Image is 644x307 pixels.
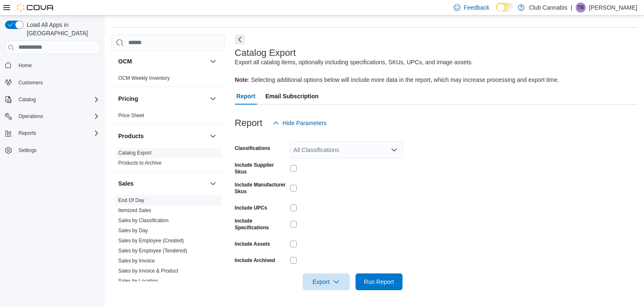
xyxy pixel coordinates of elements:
[15,145,100,155] span: Settings
[18,130,36,136] span: Reports
[112,148,225,171] div: Products
[18,147,36,154] span: Settings
[118,278,158,284] span: Sales by Location
[15,60,35,71] a: Home
[18,79,43,86] span: Customers
[235,181,287,195] label: Include Manufacturer Skus
[118,218,169,223] a: Sales by Classification
[356,273,402,290] button: Run Report
[15,77,100,88] span: Customers
[2,110,103,122] button: Operations
[118,113,144,118] a: Price Sheet
[576,3,586,13] div: Terry Barnett
[15,78,46,88] a: Customers
[15,60,100,71] span: Home
[118,75,170,81] span: OCM Weekly Inventory
[118,112,144,119] span: Price Sheet
[265,88,319,105] span: Email Subscription
[23,21,100,37] span: Load All Apps in [GEOGRAPHIC_DATA]
[118,150,151,156] a: Catalog Export
[17,3,55,12] img: Cova
[15,111,100,121] span: Operations
[15,145,40,155] a: Settings
[15,111,47,121] button: Operations
[118,150,151,156] span: Catalog Export
[236,88,255,105] span: Report
[2,59,103,71] button: Home
[208,131,218,141] button: Products
[5,56,100,178] nav: Complex example
[118,217,169,224] span: Sales by Classification
[118,247,187,254] span: Sales by Employee (Tendered)
[235,162,287,175] label: Include Supplier Skus
[571,3,572,13] p: |
[208,178,218,189] button: Sales
[118,179,134,188] h3: Sales
[118,228,148,234] a: Sales by Day
[118,257,155,264] span: Sales by Invoice
[235,145,270,152] label: Classifications
[235,118,262,128] h3: Report
[118,258,155,264] a: Sales by Invoice
[118,57,206,66] button: OCM
[15,94,100,105] span: Catalog
[283,119,327,127] span: Hide Parameters
[118,268,178,274] span: Sales by Invoice & Product
[18,96,36,103] span: Catalog
[18,62,32,69] span: Home
[2,127,103,139] button: Reports
[2,144,103,156] button: Settings
[235,76,248,83] b: Note
[464,3,489,12] span: Feedback
[235,34,245,45] button: Next
[118,278,158,284] a: Sales by Location
[391,147,397,153] button: Open list of options
[235,218,287,231] label: Include Specifications
[118,179,206,188] button: Sales
[118,207,151,213] a: Itemized Sales
[118,75,170,81] a: OCM Weekly Inventory
[235,48,296,58] h3: Catalog Export
[235,205,267,211] label: Include UPCs
[118,238,184,244] a: Sales by Employee (Created)
[2,94,103,105] button: Catalog
[15,128,100,138] span: Reports
[529,3,567,13] p: Club Cannabis
[118,94,206,103] button: Pricing
[118,132,144,140] h3: Products
[269,115,330,131] button: Hide Parameters
[118,160,161,166] a: Products to Archive
[364,278,394,286] span: Run Report
[118,197,144,203] a: End Of Day
[112,73,225,87] div: OCM
[15,94,39,105] button: Catalog
[118,207,151,214] span: Itemized Sales
[2,76,103,89] button: Customers
[118,197,144,204] span: End Of Day
[589,3,637,13] p: [PERSON_NAME]
[235,257,275,264] label: Include Archived
[577,3,584,13] span: TB
[112,110,225,124] div: Pricing
[303,273,350,290] button: Export
[18,113,43,120] span: Operations
[15,128,39,138] button: Reports
[118,268,178,274] a: Sales by Invoice & Product
[208,94,218,104] button: Pricing
[308,273,345,290] span: Export
[118,132,206,140] button: Products
[118,57,132,66] h3: OCM
[118,227,148,234] span: Sales by Day
[118,160,161,166] span: Products to Archive
[235,241,270,247] label: Include Assets
[118,248,187,254] a: Sales by Employee (Tendered)
[496,3,514,12] input: Dark Mode
[118,237,184,244] span: Sales by Employee (Created)
[208,56,218,66] button: OCM
[235,58,559,84] div: Export all catalog items, optionally including specifications, SKUs, UPCs, and image assets. : Se...
[118,94,138,103] h3: Pricing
